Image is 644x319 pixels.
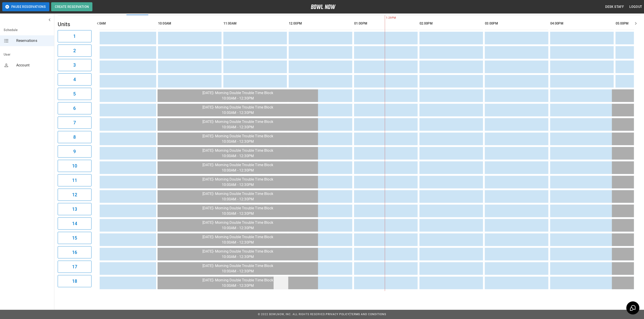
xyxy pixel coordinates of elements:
h6: 1 [73,33,76,40]
button: Create Reservation [51,2,92,11]
h6: 4 [73,76,76,83]
button: 12 [58,189,92,201]
span: Reservations [16,38,50,43]
button: 9 [58,145,92,158]
h6: 14 [72,220,77,227]
h6: 5 [73,90,76,97]
button: 17 [58,261,92,273]
button: 4 [58,73,92,86]
button: 16 [58,246,92,258]
h6: 12 [72,191,77,198]
h6: 13 [72,206,77,213]
h6: 10 [72,162,77,170]
h6: 15 [72,234,77,242]
h6: 9 [73,148,76,155]
button: 7 [58,117,92,129]
button: 3 [58,59,92,71]
button: 10 [58,160,92,172]
h6: 2 [73,47,76,54]
button: 8 [58,131,92,143]
button: 13 [58,203,92,215]
h6: 7 [73,119,76,126]
h6: 8 [73,133,76,141]
th: 12:00PM [289,17,352,30]
button: 14 [58,217,92,230]
button: 2 [58,45,92,57]
th: 10:00AM [158,17,222,30]
h6: 16 [72,249,77,256]
button: Pause Reservations [2,2,49,11]
button: 5 [58,88,92,100]
img: logo [311,5,336,9]
button: 6 [58,102,92,114]
h6: 11 [72,177,77,184]
a: Terms and Conditions [350,313,386,316]
button: 1 [58,30,92,42]
h6: 3 [73,61,76,69]
button: Logout [628,3,644,11]
span: © 2022 BowlNow, Inc. All Rights Reserved. [258,313,326,316]
h6: 17 [72,263,77,270]
span: 1:29PM [385,16,386,20]
h6: 18 [72,278,77,285]
h6: 6 [73,105,76,112]
span: Account [16,63,50,68]
button: 18 [58,275,92,287]
button: 11 [58,174,92,186]
button: Desk Staff [604,3,626,11]
th: 09:00AM [93,17,156,30]
h5: Units [58,21,92,28]
th: 11:00AM [223,17,287,30]
button: 15 [58,232,92,244]
a: Privacy Policy [326,313,350,316]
